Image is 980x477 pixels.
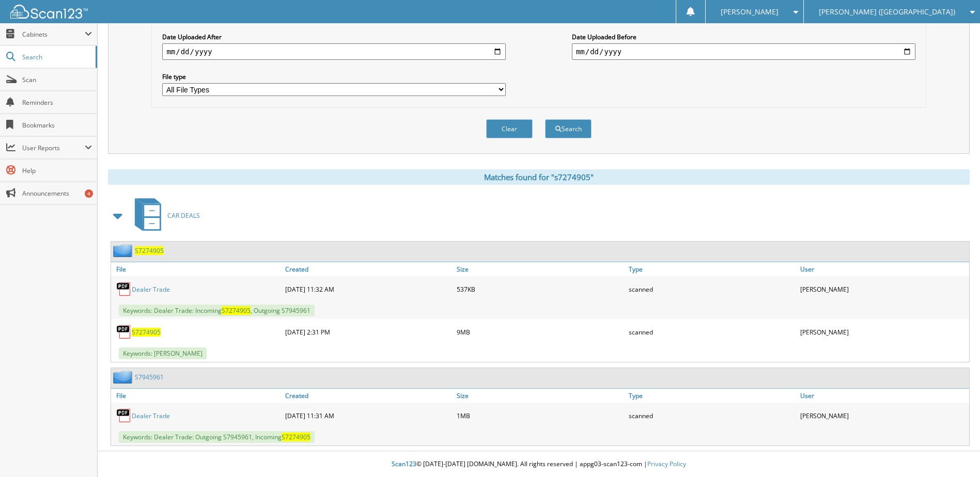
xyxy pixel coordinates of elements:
[486,119,533,138] button: Clear
[454,279,626,299] div: 537KB
[22,166,92,175] span: Help
[132,285,170,294] a: Dealer Trade
[928,427,980,477] iframe: Chat Widget
[454,322,626,342] div: 9MB
[135,373,164,381] a: S7945961
[626,262,798,276] a: Type
[116,324,132,340] img: PDF.png
[572,33,915,41] label: Date Uploaded Before
[10,5,88,19] img: scan123-logo-white.svg
[113,371,135,384] img: folder2.png
[798,322,969,342] div: [PERSON_NAME]
[111,389,283,403] a: File
[108,169,970,185] div: Matches found for "s7274905"
[819,9,955,15] span: [PERSON_NAME] ([GEOGRAPHIC_DATA])
[119,347,207,359] span: Keywords: [PERSON_NAME]
[22,53,90,61] span: Search
[129,195,200,236] a: CAR DEALS
[626,389,798,403] a: Type
[626,405,798,426] div: scanned
[721,9,779,15] span: [PERSON_NAME]
[113,244,135,257] img: folder2.png
[572,43,915,60] input: end
[22,189,92,198] span: Announcements
[22,30,85,39] span: Cabinets
[626,279,798,299] div: scanned
[22,121,92,130] span: Bookmarks
[85,189,93,198] div: 4
[222,306,251,315] span: S7274905
[132,411,170,420] a: Dealer Trade
[111,262,283,276] a: File
[545,119,592,138] button: Search
[454,262,626,276] a: Size
[626,322,798,342] div: scanned
[162,33,506,41] label: Date Uploaded After
[392,459,416,468] span: Scan123
[282,433,310,441] span: S7274905
[167,211,200,220] span: CAR DEALS
[132,328,161,337] a: S7274905
[798,405,969,426] div: [PERSON_NAME]
[116,281,132,297] img: PDF.png
[22,144,85,152] span: User Reports
[116,408,132,423] img: PDF.png
[283,389,454,403] a: Created
[798,262,969,276] a: User
[454,389,626,403] a: Size
[22,98,92,107] span: Reminders
[98,452,980,477] div: © [DATE]-[DATE] [DOMAIN_NAME]. All rights reserved | appg03-scan123-com |
[798,279,969,299] div: [PERSON_NAME]
[135,246,164,255] a: S7274905
[647,459,686,468] a: Privacy Policy
[119,431,315,443] span: Keywords: Dealer Trade: Outgoing S7945961, Incoming
[162,43,506,60] input: start
[798,389,969,403] a: User
[119,305,315,316] span: Keywords: Dealer Trade: Incoming , Outgoing S7945961
[454,405,626,426] div: 1MB
[162,72,506,81] label: File type
[22,75,92,84] span: Scan
[283,322,454,342] div: [DATE] 2:31 PM
[283,405,454,426] div: [DATE] 11:31 AM
[283,279,454,299] div: [DATE] 11:32 AM
[283,262,454,276] a: Created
